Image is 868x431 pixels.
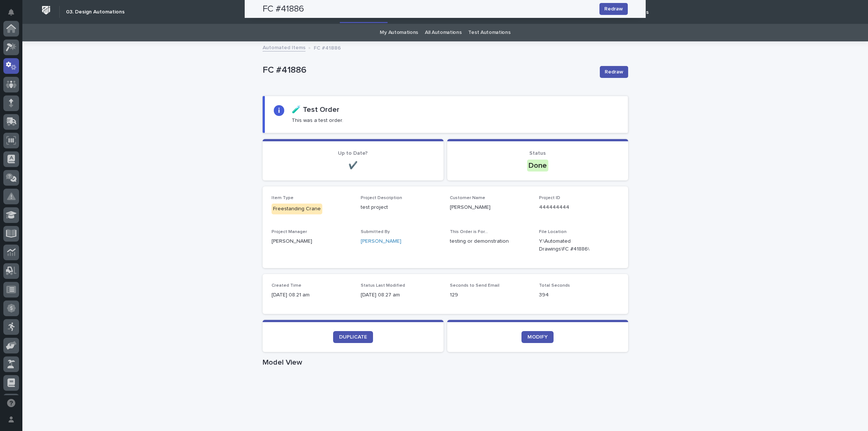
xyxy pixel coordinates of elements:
a: [PERSON_NAME] [361,237,401,245]
h2: 🧪 Test Order [292,105,339,114]
a: All Automations [425,24,461,41]
span: Up to Date? [338,151,368,156]
p: FC #41886 [314,43,341,51]
div: Notifications [9,9,19,21]
span: File Location [539,230,567,234]
p: 444444444 [539,204,619,211]
p: test project [361,204,441,211]
span: MODIFY [527,334,548,340]
button: Open support chat [3,395,19,411]
h2: 03. Design Automations [66,9,125,15]
p: 129 [450,291,530,299]
span: Created Time [272,283,301,288]
span: Seconds to Send Email [450,283,499,288]
a: Automated Items [263,43,305,51]
span: Redraw [605,68,623,76]
div: Done [527,160,548,172]
span: Status [529,151,546,156]
span: Status Last Modified [361,283,405,288]
div: Freestanding Crane [272,204,322,214]
img: Workspace Logo [39,3,53,17]
a: DUPLICATE [333,331,373,343]
span: Submitted By [361,230,390,234]
button: Redraw [600,66,628,78]
p: 394 [539,291,619,299]
span: This Order is For... [450,230,488,234]
p: This was a test order. [292,117,343,124]
span: Customer Name [450,196,485,200]
a: Test Automations [468,24,510,41]
span: Project ID [539,196,560,200]
span: Project Manager [272,230,307,234]
button: Notifications [3,4,19,20]
span: Total Seconds [539,283,570,288]
: Y:\Automated Drawings\FC #41886\ [539,237,601,253]
p: [PERSON_NAME] [450,204,530,211]
p: FC #41886 [263,65,594,76]
p: [PERSON_NAME] [272,237,352,245]
p: [DATE] 08:27 am [361,291,441,299]
p: [DATE] 08:21 am [272,291,352,299]
span: Project Description [361,196,402,200]
a: MODIFY [521,331,554,343]
span: DUPLICATE [339,334,367,340]
a: My Automations [380,24,418,41]
p: ✔️ [272,161,435,170]
h1: Model View [263,358,628,367]
p: testing or demonstration [450,237,530,245]
span: Item Type [272,196,294,200]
